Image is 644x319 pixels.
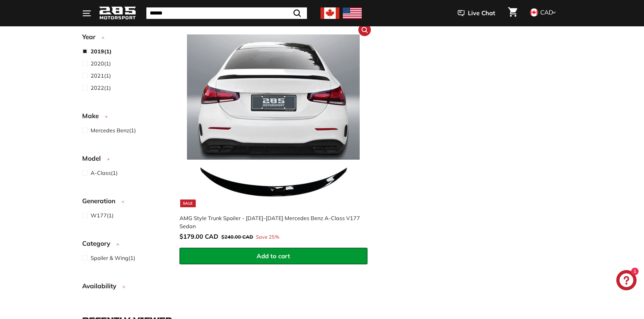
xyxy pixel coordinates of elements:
span: (1) [91,84,111,92]
span: Make [82,111,104,121]
div: AMG Style Trunk Spoiler - [DATE]-[DATE] Mercedes Benz A-Class V177 Sedan [180,214,361,230]
span: (1) [91,254,135,262]
span: 2019 [91,48,104,55]
img: Logo_285_Motorsport_areodynamics_components [99,5,136,21]
a: Cart [504,2,521,25]
span: (1) [91,47,112,55]
button: Category [82,237,169,254]
button: Make [82,109,169,126]
span: Save 25% [256,234,279,241]
button: Live Chat [449,5,504,22]
span: $179.00 CAD [180,233,218,240]
span: Category [82,239,115,248]
input: Search [146,7,307,19]
div: Sale [180,200,196,207]
span: (1) [91,211,114,219]
span: Live Chat [468,9,495,18]
span: (1) [91,59,111,68]
span: Mercedes Benz [91,127,129,134]
span: CAD [540,8,553,16]
span: (1) [91,72,111,80]
span: 2021 [91,72,104,79]
span: (1) [91,126,136,134]
span: Spoiler & Wing [91,255,128,261]
span: 2020 [91,60,104,67]
a: Sale AMG Style Trunk Spoiler - [DATE]-[DATE] Mercedes Benz A-Class V177 Sedan Save 25% [180,27,367,248]
button: Availability [82,279,169,296]
span: Availability [82,281,121,291]
button: Year [82,30,169,47]
span: Year [82,32,100,42]
span: (1) [91,169,118,177]
span: W177 [91,212,107,219]
span: Model [82,154,106,163]
button: Model [82,152,169,168]
span: $240.00 CAD [221,234,253,240]
span: 2022 [91,84,104,91]
inbox-online-store-chat: Shopify online store chat [614,270,639,292]
span: A-Class [91,169,111,176]
button: Generation [82,194,169,211]
span: Add to cart [257,252,290,260]
span: Generation [82,196,120,206]
button: Add to cart [180,248,367,265]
